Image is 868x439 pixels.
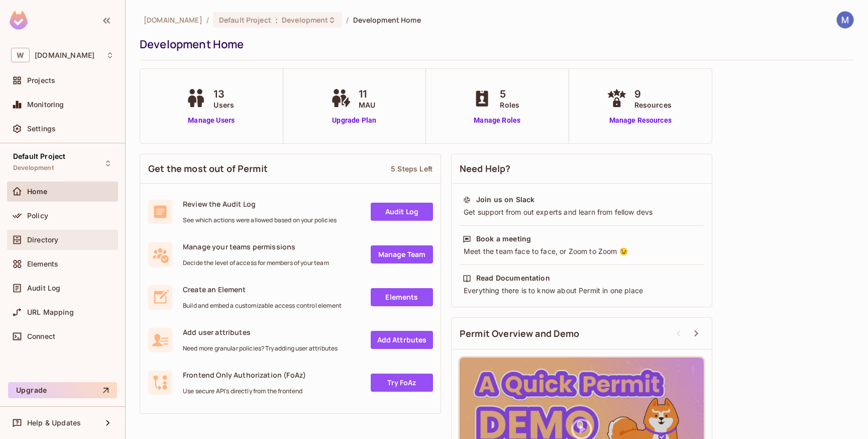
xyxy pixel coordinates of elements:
img: Mithilesh Gupta [837,12,853,28]
span: Manage your teams permissions [183,242,329,251]
a: Manage Users [183,115,239,126]
span: Settings [27,125,56,133]
div: Development Home [140,37,849,52]
span: Development [13,164,54,172]
li: / [206,15,209,25]
span: 13 [213,86,234,102]
li: / [346,15,349,25]
span: 9 [634,86,672,102]
a: Elements [371,288,433,306]
div: Get support from out experts and learn from fellow devs [463,207,701,217]
span: Review the Audit Log [183,199,337,209]
span: Permit Overview and Demo [460,327,580,340]
span: Users [213,100,234,110]
span: Roles [500,100,519,110]
div: Join us on Slack [476,195,534,205]
span: Default Project [219,15,271,25]
a: Add Attrbutes [371,331,433,349]
span: W [11,48,30,62]
span: See which actions were allowed based on your policies [183,216,337,224]
button: Upgrade [8,382,117,398]
span: 11 [359,86,375,102]
span: Need more granular policies? Try adding user attributes [183,344,338,353]
span: Frontend Only Authorization (FoAz) [183,370,306,380]
span: Connect [27,332,55,340]
span: Build and embed a customizable access control element [183,302,342,310]
span: Decide the level of access for members of your team [183,259,329,267]
div: 5 Steps Left [391,164,432,173]
span: : [275,16,278,24]
span: Development Home [353,15,421,25]
span: Development [282,15,328,25]
a: Manage Roles [470,115,524,126]
a: Audit Log [371,203,433,221]
span: the active workspace [144,15,202,25]
span: Default Project [13,152,65,160]
img: SReyMgAAAABJRU5ErkJggg== [10,11,28,30]
span: Use secure API's directly from the frontend [183,387,306,395]
span: Need Help? [460,162,511,175]
div: Book a meeting [476,234,531,244]
a: Manage Team [371,245,433,264]
span: 5 [500,86,519,102]
span: Audit Log [27,284,60,292]
span: Elements [27,260,58,268]
span: Resources [634,100,672,110]
span: URL Mapping [27,308,74,316]
span: Home [27,188,48,196]
a: Manage Resources [604,115,677,126]
span: MAU [359,100,375,110]
span: Directory [27,236,58,244]
div: Read Documentation [476,273,550,283]
a: Upgrade Plan [329,115,380,126]
a: Try FoAz [371,374,433,392]
span: Help & Updates [27,419,81,427]
span: Get the most out of Permit [148,162,268,175]
span: Projects [27,76,55,84]
span: Create an Element [183,285,342,294]
span: Add user attributes [183,327,338,337]
span: Monitoring [27,101,64,109]
div: Everything there is to know about Permit in one place [463,286,701,296]
div: Meet the team face to face, or Zoom to Zoom 😉 [463,246,701,256]
span: Policy [27,212,48,220]
span: Workspace: withpronto.com [35,51,94,59]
